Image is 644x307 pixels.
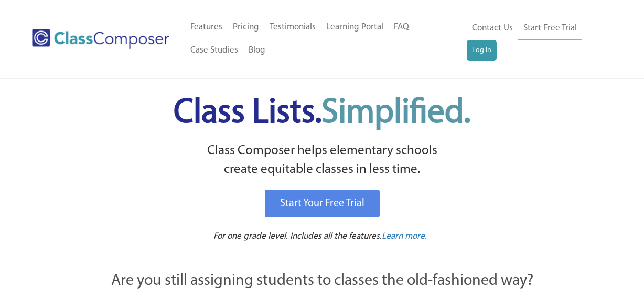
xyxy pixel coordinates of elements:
[467,17,518,40] a: Contact Us
[389,16,414,39] a: FAQ
[55,270,589,293] p: Are you still assigning students to classes the old-fashioned way?
[32,29,169,49] img: Class Composer
[280,198,364,209] span: Start Your Free Trial
[174,96,470,130] span: Class Lists.
[185,16,467,62] nav: Header Menu
[382,230,427,243] a: Learn more.
[264,16,321,39] a: Testimonials
[185,16,228,39] a: Features
[243,39,271,62] a: Blog
[518,17,582,40] a: Start Free Trial
[321,16,389,39] a: Learning Portal
[265,190,380,217] a: Start Your Free Trial
[467,40,497,61] a: Log In
[213,232,382,241] span: For one grade level. Includes all the features.
[467,17,604,61] nav: Header Menu
[382,232,427,241] span: Learn more.
[53,141,591,180] p: Class Composer helps elementary schools create equitable classes in less time.
[321,96,470,130] span: Simplified.
[185,39,243,62] a: Case Studies
[228,16,264,39] a: Pricing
